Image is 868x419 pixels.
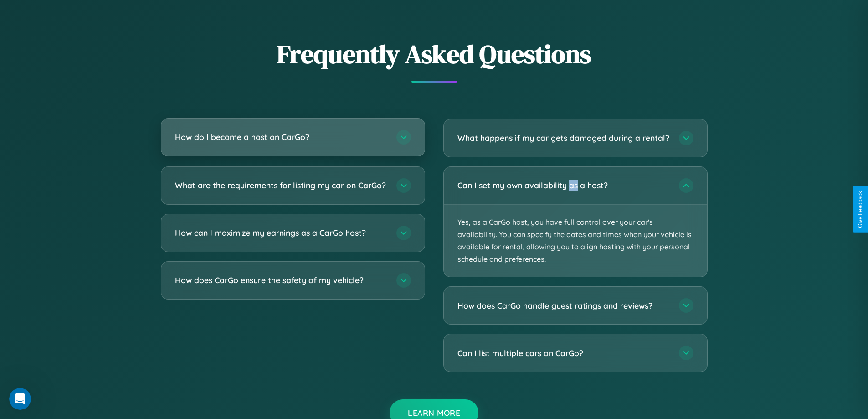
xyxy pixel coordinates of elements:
[444,205,707,277] p: Yes, as a CarGo host, you have full control over your car's availability. You can specify the dat...
[9,388,31,410] iframe: Intercom live chat
[175,180,387,191] h3: What are the requirements for listing my car on CarGo?
[175,274,387,286] h3: How does CarGo ensure the safety of my vehicle?
[457,300,670,311] h3: How does CarGo handle guest ratings and reviews?
[175,131,387,143] h3: How do I become a host on CarGo?
[857,191,863,228] div: Give Feedback
[457,132,670,144] h3: What happens if my car gets damaged during a rental?
[175,227,387,238] h3: How can I maximize my earnings as a CarGo host?
[161,36,708,72] h2: Frequently Asked Questions
[457,347,670,359] h3: Can I list multiple cars on CarGo?
[457,180,670,191] h3: Can I set my own availability as a host?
